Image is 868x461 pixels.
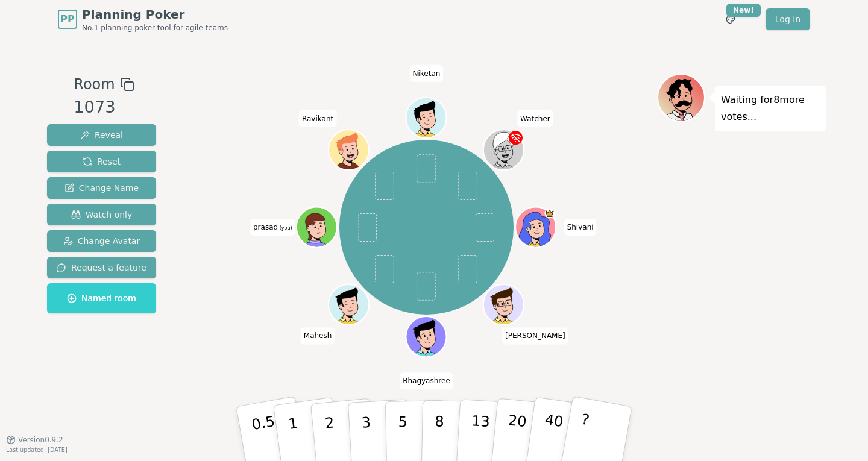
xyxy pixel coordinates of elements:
span: Planning Poker [82,6,228,23]
span: Click to change your name [502,328,568,345]
span: Change Name [64,182,139,194]
button: Request a feature [47,257,156,278]
span: Last updated: [DATE] [6,447,68,453]
span: Click to change your name [517,110,553,127]
p: Waiting for 8 more votes... [721,92,820,125]
a: Log in [766,8,810,30]
span: Click to change your name [564,219,597,236]
button: Reset [47,151,156,172]
span: Watch only [71,209,133,221]
span: Click to change your name [301,328,335,345]
a: PPPlanning PokerNo.1 planning poker tool for agile teams [58,6,228,33]
span: Click to change your name [250,219,295,236]
span: Reveal [80,129,123,141]
span: PP [60,12,74,27]
span: Change Avatar [63,235,140,247]
span: Named room [67,292,136,304]
button: Reveal [47,124,156,146]
span: Request a feature [57,262,146,274]
div: New! [726,4,761,17]
button: Version0.9.2 [6,435,63,445]
div: 1073 [74,95,134,120]
span: Room [74,74,115,95]
span: (you) [278,225,292,231]
span: Version 0.9.2 [18,435,63,445]
span: Reset [83,155,121,168]
button: Click to change your avatar [298,209,336,246]
span: Click to change your name [400,373,453,390]
span: Click to change your name [410,65,444,82]
button: Named room [47,283,156,313]
button: Watch only [47,204,156,225]
button: Change Avatar [47,230,156,252]
span: Click to change your name [299,110,336,127]
button: Change Name [47,177,156,199]
button: New! [720,8,741,30]
span: Shivani is the host [545,209,555,219]
span: No.1 planning poker tool for agile teams [82,23,228,33]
